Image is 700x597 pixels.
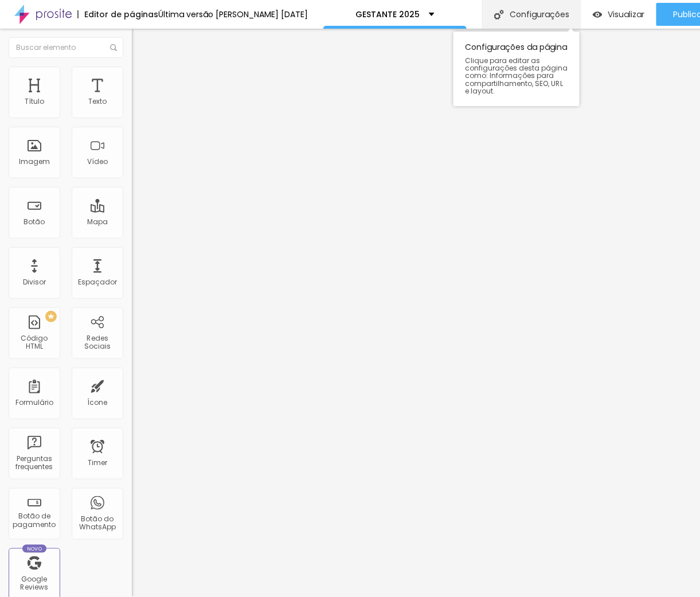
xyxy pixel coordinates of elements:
p: GESTANTE 2025 [356,10,420,18]
button: Visualizar [581,3,656,26]
div: Código HTML [11,334,57,351]
input: Buscar elemento [9,37,123,58]
div: Redes Sociais [75,334,120,351]
div: Texto [88,97,107,106]
div: Timer [88,459,107,467]
div: Google Reviews [11,575,57,592]
div: Editor de páginas [77,10,158,18]
div: Vídeo [87,158,108,166]
div: Formulário [15,399,53,407]
div: Imagem [19,158,50,166]
div: Ícone [88,399,108,407]
div: Botão do WhatsApp [75,515,120,532]
div: Botão de pagamento [11,512,57,529]
img: Icone [494,10,504,19]
img: Icone [110,44,117,51]
span: Clique para editar as configurações desta página como: Informações para compartilhamento, SEO, UR... [465,57,568,95]
img: view-1.svg [593,10,603,19]
div: Novo [22,545,47,553]
div: Título [25,97,44,106]
div: Perguntas frequentes [11,455,57,471]
span: Visualizar [608,10,645,19]
div: Mapa [87,218,108,226]
div: Última versão [PERSON_NAME] [DATE] [158,10,308,18]
div: Botão [24,218,45,226]
div: Configurações da página [453,32,580,106]
div: Espaçador [78,278,117,286]
div: Divisor [23,278,46,286]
